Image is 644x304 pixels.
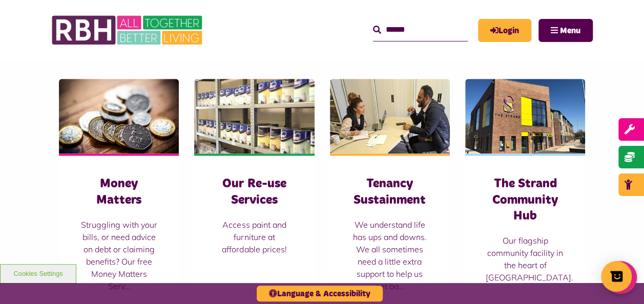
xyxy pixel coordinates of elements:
img: RBH [51,10,205,50]
input: Search [373,19,468,41]
img: Money 2 [59,79,179,154]
img: Dropinfreehold [330,79,450,154]
span: Menu [560,27,580,35]
button: Show survey [601,261,632,292]
h3: Our Re-use Services [215,176,294,208]
p: We understand life has ups and downs. We all sometimes need a little extra support to help us get... [350,219,429,292]
h3: Money Matters [79,176,158,208]
h3: The Strand Community Hub [486,176,565,224]
p: Access paint and furniture at affordable prices! [215,219,294,255]
a: MyRBH [478,19,531,42]
p: Our flagship community facility in the heart of [GEOGRAPHIC_DATA]. [486,234,565,284]
h3: Tenancy Sustainment [350,176,429,208]
button: Navigation [538,19,593,42]
iframe: Netcall Web Assistant for live chat [598,258,644,304]
img: The Strand Building [465,79,585,154]
p: Struggling with your bills, or need advice on debt or claiming benefits? Our free Money Matters S... [79,219,158,292]
button: Language & Accessibility [257,286,383,301]
img: Paint Shop [194,79,314,154]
